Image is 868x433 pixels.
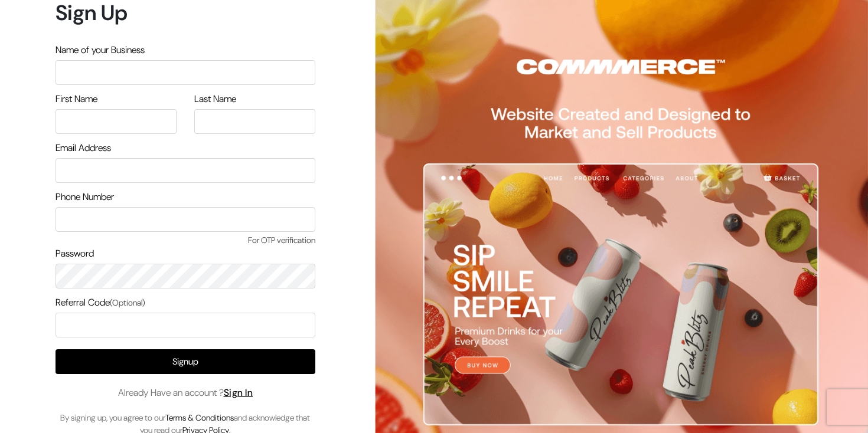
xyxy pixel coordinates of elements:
[56,43,145,57] label: Name of your Business
[194,92,236,106] label: Last Name
[56,234,315,247] span: For OTP verification
[118,386,253,400] span: Already Have an account ?
[110,297,145,308] span: (Optional)
[56,190,114,204] label: Phone Number
[165,412,234,423] a: Terms & Conditions
[56,247,94,261] label: Password
[56,92,97,106] label: First Name
[56,349,315,374] button: Signup
[56,296,145,310] label: Referral Code
[224,386,253,399] a: Sign In
[56,141,111,155] label: Email Address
